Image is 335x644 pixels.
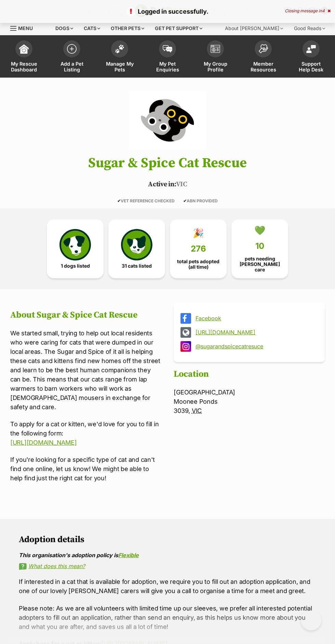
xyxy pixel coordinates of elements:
[163,45,172,53] img: pet-enquiries-icon-7e3ad2cf08bfb03b45e93fb7055b45f3efa6380592205ae92323e6603595dc1f.svg
[106,22,149,35] div: Other pets
[220,22,288,35] div: About [PERSON_NAME]
[10,439,77,446] a: [URL][DOMAIN_NAME]
[255,241,264,251] span: 10
[10,310,161,320] h2: About Sugar & Spice Cat Rescue
[19,44,29,54] img: dashboard-icon-eb2f2d2d3e046f16d808141f083e7271f6b2e854fb5c12c21221c1fb7104beca.svg
[231,219,288,278] a: 💚 10 pets needing [PERSON_NAME] care
[174,398,217,405] span: Moonee Ponds
[121,229,152,260] img: cat-icon-068c71abf8fe30c970a85cd354bc8e23425d12f6e8612795f06af48be43a487a.svg
[289,22,330,35] div: Good Reads
[148,180,176,189] span: Active in:
[174,369,325,379] h2: Location
[9,61,39,72] span: My Rescue Dashboard
[117,198,121,203] icon: ✔
[248,61,279,72] span: Member Resources
[306,45,316,53] img: help-desk-icon-fdf02630f3aa405de69fd3d07c3f3aa587a6932b1a1747fa1d2bba05be0121f9.svg
[10,419,161,447] p: To apply for a cat or kitten, we'd love for you to fill in the following form:
[196,329,315,335] a: [URL][DOMAIN_NAME]
[48,37,96,78] a: Add a Pet Listing
[19,535,316,545] h2: Adoption details
[150,22,207,35] div: Get pet support
[193,228,204,238] div: 🎉
[287,37,335,78] a: Support Help Desk
[118,552,139,559] a: Flexible
[115,44,124,53] img: manage-my-pets-icon-02211641906a0b7f246fdf0571729dbe1e7629f14944591b6c1af311fb30b64b.svg
[51,22,78,35] div: Dogs
[61,263,90,269] span: 1 dogs listed
[96,37,144,78] a: Manage My Pets
[183,198,187,203] icon: ✔
[10,328,161,412] p: We started small, trying to help out local residents who were caring for cats that were dumped in...
[19,604,316,631] p: Please note: As we are all volunteers with limited time up our sleeves, we prefer all interested ...
[237,256,282,272] span: pets needing [PERSON_NAME] care
[174,389,235,396] span: [GEOGRAPHIC_DATA]
[56,61,87,72] span: Add a Pet Listing
[10,22,38,34] a: Menu
[59,229,91,260] img: petrescue-icon-eee76f85a60ef55c4a1927667547b313a7c0e82042636edf73dce9c88f694885.svg
[211,45,220,53] img: group-profile-icon-3fa3cf56718a62981997c0bc7e787c4b2cf8bcc04b72c1350f741eb67cf2f40e.svg
[18,25,33,31] span: Menu
[301,610,321,630] iframe: Help Scout Beacon - Open
[191,37,239,78] a: My Group Profile
[144,37,191,78] a: My Pet Enquiries
[67,44,77,54] img: add-pet-listing-icon-0afa8454b4691262ce3f59096e99ab1cd57d4a30225e0717b998d2c9b9846f56.svg
[129,91,206,149] img: Sugar & Spice Cat Rescue
[176,259,221,270] span: total pets adopted (all time)
[296,61,326,72] span: Support Help Desk
[122,263,152,269] span: 31 cats listed
[254,225,265,236] div: 💚
[152,61,183,72] span: My Pet Enquiries
[117,198,175,203] span: VET REFERENCE CHECKED
[174,407,190,414] span: 3039,
[196,315,315,321] a: Facebook
[200,61,231,72] span: My Group Profile
[79,22,105,35] div: Cats
[183,198,218,203] span: ABN PROVIDED
[239,37,287,78] a: Member Resources
[108,219,165,278] a: 31 cats listed
[258,44,268,53] img: member-resources-icon-8e73f808a243e03378d46382f2149f9095a855e16c252ad45f914b54edf8863c.svg
[19,577,316,595] p: If interested in a cat that is available for adoption, we require you to fill out an adoption app...
[170,219,227,278] a: 🎉 276 total pets adopted (all time)
[19,563,316,569] a: What does this mean?
[104,61,135,72] span: Manage My Pets
[192,407,202,414] abbr: Victoria
[196,343,315,349] a: @sugarandspicecatresuce
[10,455,161,483] p: If you're looking for a specific type of cat and can't find one online, let us know! We might be ...
[19,552,316,558] div: This organisation's adoption policy is
[191,244,206,254] span: 276
[47,219,104,278] a: 1 dogs listed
